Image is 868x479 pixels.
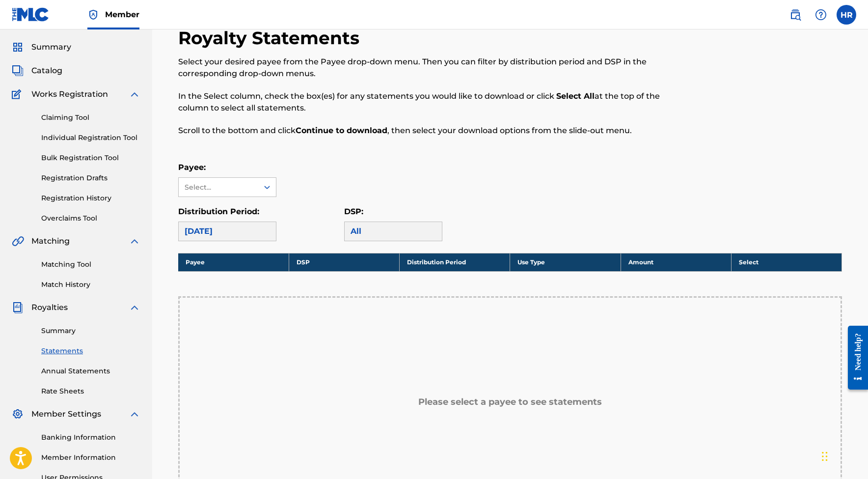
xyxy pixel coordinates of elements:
a: Public Search [786,5,805,25]
a: Individual Registration Tool [41,133,140,143]
a: Registration Drafts [41,173,140,183]
a: Bulk Registration Tool [41,153,140,163]
a: Member Information [41,452,140,463]
a: Summary [41,326,140,336]
label: DSP: [344,207,363,216]
label: Payee: [178,163,206,172]
th: Amount [621,253,731,271]
h2: Royalty Statements [178,27,364,49]
p: Scroll to the bottom and click , then select your download options from the slide-out menu. [178,125,689,137]
img: expand [129,235,140,247]
span: Catalog [31,65,62,77]
img: MLC Logo [12,7,50,22]
a: Statements [41,346,140,356]
img: Top Rightsholder [87,9,99,21]
th: DSP [289,253,399,271]
th: Use Type [510,253,621,271]
th: Payee [178,253,289,271]
a: Registration History [41,193,140,203]
a: Matching Tool [41,259,140,270]
span: Royalties [31,302,68,313]
span: Matching [31,235,70,247]
p: In the Select column, check the box(es) for any statements you would like to download or click at... [178,90,689,114]
a: Annual Statements [41,366,140,376]
div: Select... [185,182,251,193]
p: Select your desired payee from the Payee drop-down menu. Then you can filter by distribution peri... [178,56,689,80]
span: Summary [31,41,71,53]
img: Summary [12,41,24,53]
iframe: Chat Widget [819,432,868,479]
span: Works Registration [31,88,108,100]
h5: Please select a payee to see statements [418,396,602,408]
a: CatalogCatalog [12,65,62,77]
img: Royalties [12,302,24,313]
img: expand [129,408,140,420]
img: expand [129,88,140,100]
img: Works Registration [12,88,25,100]
th: Distribution Period [400,253,510,271]
img: Matching [12,235,24,247]
a: Overclaims Tool [41,213,140,224]
img: help [815,9,827,21]
div: Drag [822,442,828,471]
a: Banking Information [41,432,140,443]
a: Claiming Tool [41,113,140,123]
span: Member [105,9,139,20]
div: User Menu [837,5,856,25]
img: expand [129,302,140,313]
a: Rate Sheets [41,386,140,396]
img: search [789,9,801,21]
img: Catalog [12,65,24,77]
a: SummarySummary [12,41,71,53]
th: Select [731,253,841,271]
div: Help [811,5,831,25]
iframe: Resource Center [841,316,868,400]
a: Match History [41,280,140,290]
strong: Continue to download [296,126,387,135]
label: Distribution Period: [178,207,259,216]
strong: Select All [556,91,595,101]
span: Member Settings [31,408,101,420]
img: Member Settings [12,408,24,420]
